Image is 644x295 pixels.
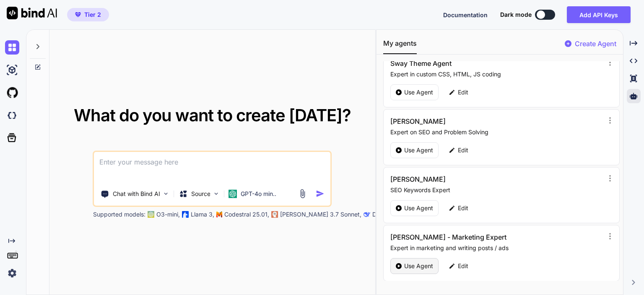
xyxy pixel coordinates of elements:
[224,210,269,219] p: Codestral 25.01,
[148,211,155,218] img: GPT-4
[5,63,19,77] img: ai-studio
[458,88,468,97] p: Edit
[191,190,210,198] p: Source
[67,8,109,21] button: premiumTier 2
[182,211,189,218] img: Llama2
[390,116,539,126] h3: [PERSON_NAME]
[113,190,160,198] p: Chat with Bind AI
[458,146,468,154] p: Edit
[390,186,603,194] p: SEO Keywords Expert
[5,108,19,123] img: darkCloudIdeIcon
[443,11,488,18] span: Documentation
[404,88,433,97] p: Use Agent
[93,210,145,219] p: Supported models:
[241,190,276,198] p: GPT-4o min..
[217,211,223,217] img: Mistral-AI
[390,58,539,68] h3: Sway Theme Agent
[7,7,57,19] img: Bind AI
[75,12,81,17] img: premium
[364,211,371,218] img: claude
[458,262,468,270] p: Edit
[390,232,539,242] h3: [PERSON_NAME] - Marketing Expert
[575,39,616,49] p: Create Agent
[5,40,19,55] img: chat
[500,10,532,19] span: Dark mode
[5,86,19,100] img: githubLight
[74,105,351,125] span: What do you want to create [DATE]?
[458,204,468,212] p: Edit
[404,204,433,212] p: Use Agent
[390,70,603,78] p: Expert in custom CSS, HTML, JS coding
[390,128,603,136] p: Expert on SEO and Problem Solving
[272,211,278,218] img: claude
[156,210,180,219] p: O3-mini,
[567,6,631,23] button: Add API Keys
[404,262,433,270] p: Use Agent
[390,244,603,252] p: Expert in marketing and writing posts / ads
[298,189,307,198] img: attachment
[280,210,361,219] p: [PERSON_NAME] 3.7 Sonnet,
[191,210,214,219] p: Llama 3,
[5,266,19,280] img: settings
[213,190,220,197] img: Pick Models
[390,174,539,184] h3: [PERSON_NAME]
[84,10,101,19] span: Tier 2
[404,146,433,154] p: Use Agent
[443,10,488,19] button: Documentation
[163,190,170,197] img: Pick Tools
[316,189,325,198] img: icon
[229,190,237,198] img: GPT-4o mini
[383,38,417,54] button: My agents
[372,210,408,219] p: Deepseek R1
